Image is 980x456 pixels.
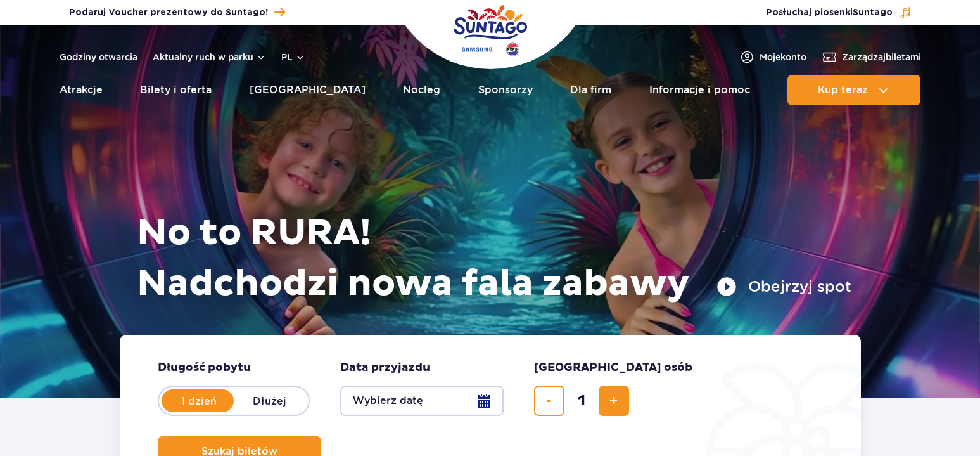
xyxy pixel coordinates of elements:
a: Mojekonto [739,49,806,65]
span: Podaruj Voucher prezentowy do Suntago! [69,6,268,19]
button: Obejrzyj spot [716,277,851,297]
input: liczba biletów [566,386,597,416]
a: Bilety i oferta [140,75,212,105]
button: Wybierz datę [340,386,504,416]
span: Moje konto [760,51,806,63]
label: 1 dzień [163,388,235,414]
button: pl [281,51,305,63]
span: [GEOGRAPHIC_DATA] osób [534,360,692,375]
a: Podaruj Voucher prezentowy do Suntago! [69,4,285,21]
button: dodaj bilet [599,386,629,416]
span: Posłuchaj piosenki [766,6,893,19]
button: Kup teraz [787,75,920,105]
button: Posłuchaj piosenkiSuntago [766,6,912,19]
button: usuń bilet [534,386,564,416]
span: Długość pobytu [158,360,251,375]
a: Godziny otwarcia [60,51,137,63]
span: Zarządzaj biletami [842,51,921,63]
a: Sponsorzy [478,75,533,105]
span: Kup teraz [818,84,868,96]
a: Nocleg [403,75,440,105]
a: Atrakcje [60,75,103,105]
span: Data przyjazdu [340,360,430,375]
label: Dłużej [234,388,306,414]
a: Informacje i pomoc [649,75,750,105]
a: Dla firm [570,75,611,105]
h1: No to RURA! Nadchodzi nowa fala zabawy [137,208,851,309]
button: Aktualny ruch w parku [153,52,266,62]
a: Zarządzajbiletami [822,49,921,65]
span: Suntago [853,8,893,17]
a: [GEOGRAPHIC_DATA] [250,75,366,105]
